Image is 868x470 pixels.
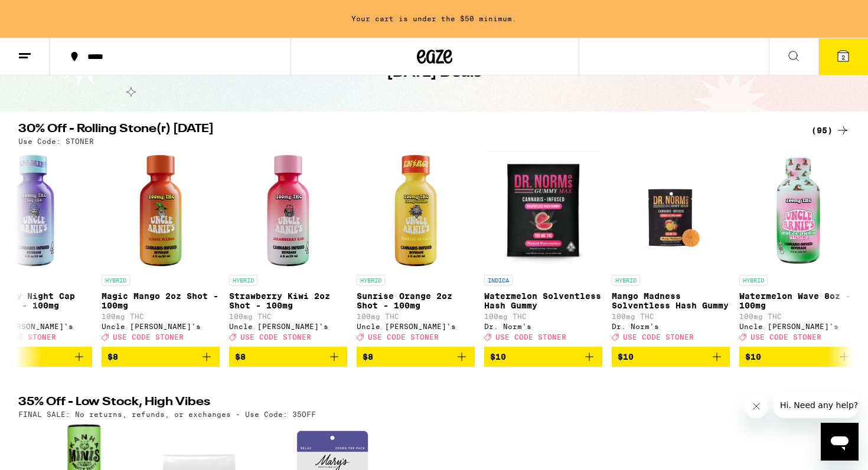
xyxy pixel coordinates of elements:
span: USE CODE STONER [750,333,821,341]
p: 100mg THC [739,313,857,320]
span: USE CODE STONER [368,333,439,341]
a: Open page for Magic Mango 2oz Shot - 100mg from Uncle Arnie's [102,151,220,347]
button: Add to bag [102,347,220,367]
p: Use Code: STONER [18,137,94,145]
span: USE CODE STONER [240,333,311,341]
p: Strawberry Kiwi 2oz Shot - 100mg [229,291,347,310]
p: HYBRID [739,275,768,285]
div: Uncle [PERSON_NAME]'s [739,323,857,330]
a: Open page for Watermelon Solventless Hash Gummy from Dr. Norm's [484,151,602,347]
h2: 30% Off - Rolling Stone(r) [DATE] [18,123,792,137]
div: Uncle [PERSON_NAME]'s [357,323,475,330]
div: Uncle [PERSON_NAME]'s [102,323,220,330]
button: Add to bag [739,347,857,367]
span: $10 [618,352,634,361]
a: Open page for Sunrise Orange 2oz Shot - 100mg from Uncle Arnie's [357,151,475,347]
span: USE CODE STONER [113,333,184,341]
span: $8 [235,352,246,361]
img: Dr. Norm's - Mango Madness Solventless Hash Gummy [612,151,730,269]
p: HYBRID [612,275,640,285]
img: Uncle Arnie's - Strawberry Kiwi 2oz Shot - 100mg [229,151,347,269]
button: 2 [818,38,868,75]
span: $8 [363,352,373,361]
div: Uncle [PERSON_NAME]'s [229,323,347,330]
p: HYBRID [102,275,130,285]
p: Magic Mango 2oz Shot - 100mg [102,291,220,310]
p: INDICA [484,275,513,285]
p: HYBRID [229,275,257,285]
button: Add to bag [229,347,347,367]
a: (95) [811,123,850,137]
p: Mango Madness Solventless Hash Gummy [612,291,730,310]
a: Open page for Mango Madness Solventless Hash Gummy from Dr. Norm's [612,151,730,347]
img: Dr. Norm's - Watermelon Solventless Hash Gummy [486,151,600,269]
p: FINAL SALE: No returns, refunds, or exchanges - Use Code: 35OFF [18,410,316,418]
iframe: Close message [745,395,768,418]
p: 100mg THC [102,313,220,320]
span: USE CODE STONER [495,333,566,341]
iframe: Button to launch messaging window [821,423,859,461]
p: HYBRID [357,275,385,285]
p: 100mg THC [357,313,475,320]
p: 100mg THC [612,313,730,320]
a: Open page for Watermelon Wave 8oz - 100mg from Uncle Arnie's [739,151,857,347]
span: USE CODE STONER [623,333,694,341]
div: Dr. Norm's [484,323,602,330]
button: Add to bag [484,347,602,367]
img: Uncle Arnie's - Watermelon Wave 8oz - 100mg [739,151,857,269]
span: 2 [841,54,845,61]
span: $8 [107,352,118,361]
button: Add to bag [357,347,475,367]
p: Sunrise Orange 2oz Shot - 100mg [357,291,475,310]
p: 100mg THC [229,313,347,320]
button: Add to bag [612,347,730,367]
p: Watermelon Wave 8oz - 100mg [739,291,857,310]
img: Uncle Arnie's - Magic Mango 2oz Shot - 100mg [102,151,220,269]
iframe: Message from company [773,392,859,418]
span: $10 [490,352,506,361]
img: Uncle Arnie's - Sunrise Orange 2oz Shot - 100mg [357,151,475,269]
p: 100mg THC [484,313,602,320]
p: Watermelon Solventless Hash Gummy [484,291,602,310]
h2: 35% Off - Low Stock, High Vibes [18,396,792,410]
div: Dr. Norm's [612,323,730,330]
a: Open page for Strawberry Kiwi 2oz Shot - 100mg from Uncle Arnie's [229,151,347,347]
span: $10 [745,352,761,361]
